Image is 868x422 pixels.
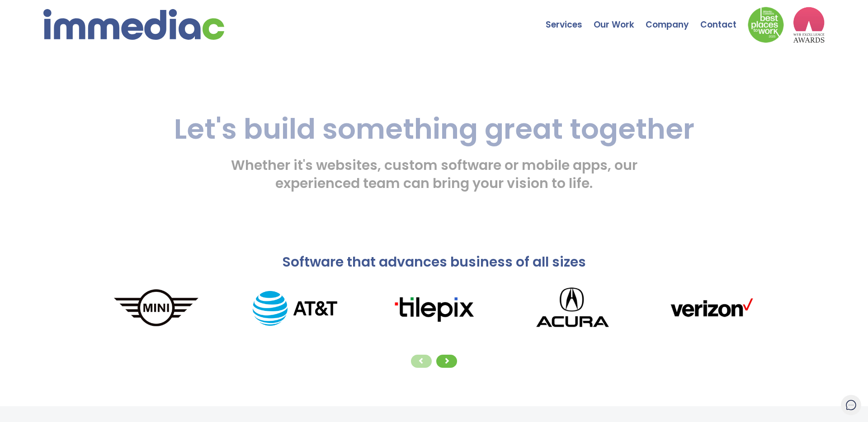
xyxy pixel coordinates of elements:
[594,2,646,34] a: Our Work
[748,7,784,43] img: Down
[43,9,224,40] img: immediac
[364,293,503,324] img: tilepixLogo.png
[700,2,748,34] a: Contact
[646,2,700,34] a: Company
[282,252,586,272] span: Software that advances business of all sizes
[642,293,781,324] img: verizonLogo.png
[226,291,364,326] img: AT%26T_logo.png
[174,109,694,149] span: Let's build something great together
[503,280,642,337] img: Acura_logo.png
[231,155,637,193] span: Whether it's websites, custom software or mobile apps, our experienced team can bring your vision...
[87,287,226,330] img: MINI_logo.png
[793,7,825,43] img: logo2_wea_nobg.webp
[546,2,594,34] a: Services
